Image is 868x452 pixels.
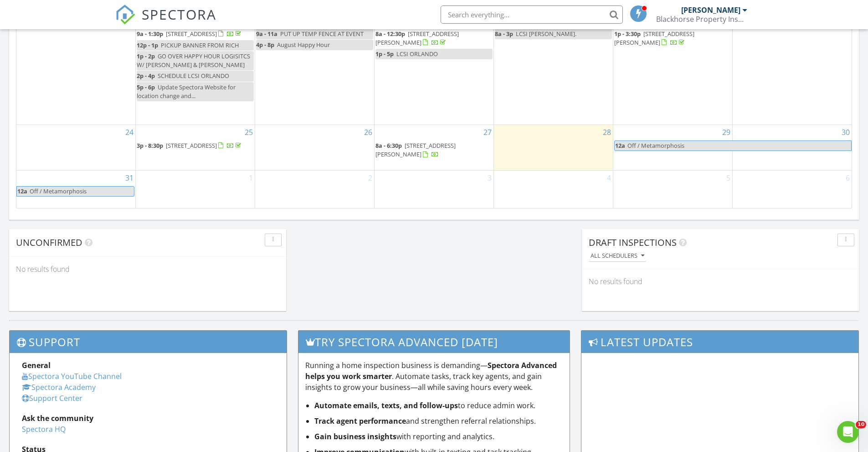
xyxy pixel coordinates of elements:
td: Go to August 25, 2025 [136,125,255,170]
span: Off / Metamorphosis [627,141,684,150]
span: 5p - 6p [137,83,155,91]
div: No results found [582,269,859,294]
span: [STREET_ADDRESS][PERSON_NAME] [375,30,459,47]
td: Go to August 26, 2025 [255,125,375,170]
span: 3p - 8:30p [137,141,163,150]
span: 12a [615,141,626,151]
td: Go to August 19, 2025 [255,13,375,125]
a: 3p - 8:30p [STREET_ADDRESS] [137,141,243,150]
td: Go to September 5, 2025 [613,171,732,208]
span: LCSI [PERSON_NAME]. [516,30,576,38]
span: Update Spectora Website for location change and... [137,83,236,100]
td: Go to August 30, 2025 [732,125,852,170]
a: Go to August 30, 2025 [840,125,852,140]
td: Go to August 21, 2025 [493,13,613,125]
a: Go to August 24, 2025 [123,125,135,140]
td: Go to August 17, 2025 [16,13,136,125]
a: Spectora Academy [22,382,96,392]
span: 8a - 3p [495,30,513,38]
span: Unconfirmed [16,236,82,249]
h3: Latest Updates [581,331,858,353]
a: 8a - 6:30p [STREET_ADDRESS][PERSON_NAME] [375,141,456,158]
td: Go to August 27, 2025 [375,125,494,170]
a: Support Center [22,393,82,403]
a: Go to September 3, 2025 [486,171,493,185]
td: Go to September 2, 2025 [255,171,375,208]
span: PICKUP BANNER FROM RICH [161,41,239,49]
span: Off / Metamorphosis [30,187,87,195]
li: and strengthen referral relationships. [314,416,563,426]
span: SPECTORA [142,5,216,24]
a: 8a - 6:30p [STREET_ADDRESS][PERSON_NAME] [375,140,493,160]
div: No results found [9,257,286,281]
span: 9a - 11a [256,30,277,38]
a: Go to August 28, 2025 [601,125,613,140]
td: Go to August 24, 2025 [16,125,136,170]
span: 9a - 1:30p [137,30,163,38]
strong: Automate emails, texts, and follow-ups [314,400,458,410]
a: 9a - 1:30p [STREET_ADDRESS] [137,29,254,40]
a: Go to August 31, 2025 [123,171,135,185]
span: 12p - 1p [137,41,158,49]
a: Go to September 1, 2025 [247,171,255,185]
span: Draft Inspections [589,236,677,249]
a: Go to September 6, 2025 [844,171,852,185]
td: Go to August 22, 2025 [613,13,732,125]
h3: Try spectora advanced [DATE] [298,331,570,353]
span: August Happy Hour [277,41,330,49]
button: All schedulers [589,250,646,262]
td: Go to August 28, 2025 [493,125,613,170]
h3: Support [10,331,287,353]
span: [STREET_ADDRESS] [166,30,217,38]
div: Ask the community [22,413,274,424]
td: Go to September 3, 2025 [375,171,494,208]
iframe: Intercom live chat [837,421,859,443]
span: 2p - 4p [137,72,155,80]
span: 4p - 8p [256,41,274,49]
div: All schedulers [591,253,644,259]
li: to reduce admin work. [314,400,563,411]
td: Go to August 23, 2025 [732,13,852,125]
a: 8a - 12:30p [STREET_ADDRESS][PERSON_NAME] [375,29,493,48]
span: [STREET_ADDRESS][PERSON_NAME] [614,30,694,47]
td: Go to September 6, 2025 [732,171,852,208]
a: Go to September 4, 2025 [605,171,613,185]
img: The Best Home Inspection Software - Spectora [115,5,135,25]
a: Go to September 2, 2025 [366,171,374,185]
span: 1p - 5p [375,50,394,58]
span: 1p - 3:30p [614,30,641,38]
span: [STREET_ADDRESS] [166,141,217,150]
td: Go to September 1, 2025 [136,171,255,208]
span: 10 [856,421,866,428]
span: 8a - 6:30p [375,141,402,150]
a: 9a - 1:30p [STREET_ADDRESS] [137,30,243,38]
a: 8a - 12:30p [STREET_ADDRESS][PERSON_NAME] [375,30,459,47]
a: Go to August 29, 2025 [720,125,732,140]
span: 12a [17,187,28,196]
a: Go to August 26, 2025 [362,125,374,140]
p: Running a home inspection business is demanding— . Automate tasks, track key agents, and gain ins... [305,360,563,393]
a: Go to August 27, 2025 [482,125,493,140]
td: Go to August 20, 2025 [375,13,494,125]
a: Go to September 5, 2025 [724,171,732,185]
a: 1p - 3:30p [STREET_ADDRESS][PERSON_NAME] [614,29,731,48]
span: PUT UP TEMP FENCE AT EVENT [280,30,364,38]
div: [PERSON_NAME] [681,5,740,15]
span: 8a - 12:30p [375,30,405,38]
span: SCHEDULE LCSI ORLANDO [158,72,229,80]
a: Go to August 25, 2025 [243,125,255,140]
span: [STREET_ADDRESS][PERSON_NAME] [375,141,456,158]
li: with reporting and analytics. [314,431,563,442]
td: Go to August 29, 2025 [613,125,732,170]
div: Blackhorse Property Inspections [656,15,747,24]
strong: Gain business insights [314,431,396,442]
a: Spectora HQ [22,424,66,434]
strong: General [22,360,51,370]
input: Search everything... [441,5,623,24]
strong: Track agent performance [314,416,406,426]
span: LCSI ORLANDO [396,50,438,58]
td: Go to September 4, 2025 [493,171,613,208]
a: SPECTORA [115,12,216,31]
a: 3p - 8:30p [STREET_ADDRESS] [137,140,254,151]
strong: Spectora Advanced helps you work smarter [305,360,557,381]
